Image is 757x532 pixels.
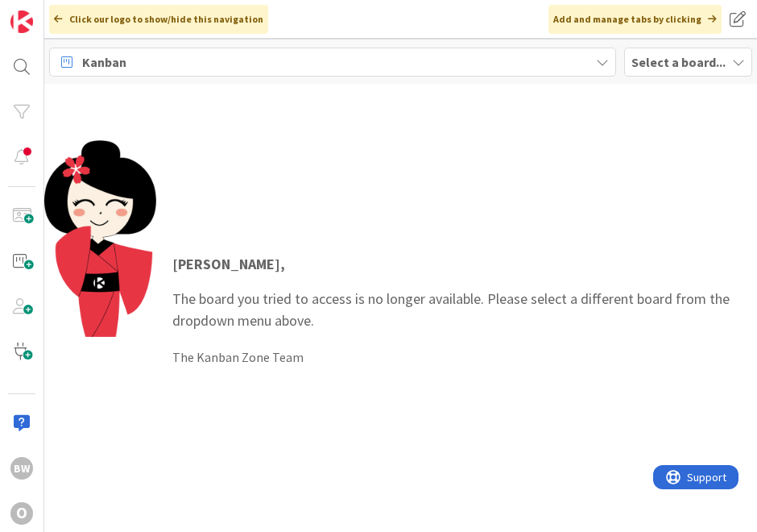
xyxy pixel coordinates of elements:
div: The Kanban Zone Team [172,347,741,367]
div: BW [10,457,33,480]
img: Visit kanbanzone.com [10,10,33,33]
span: Kanban [82,52,126,72]
div: Click our logo to show/hide this navigation [49,5,268,34]
div: O [10,502,33,525]
strong: [PERSON_NAME] , [172,255,285,273]
span: Support [34,2,73,22]
p: The board you tried to access is no longer available. Please select a different board from the dr... [172,253,741,331]
b: Select a board... [631,54,726,70]
div: Add and manage tabs by clicking [548,5,722,34]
